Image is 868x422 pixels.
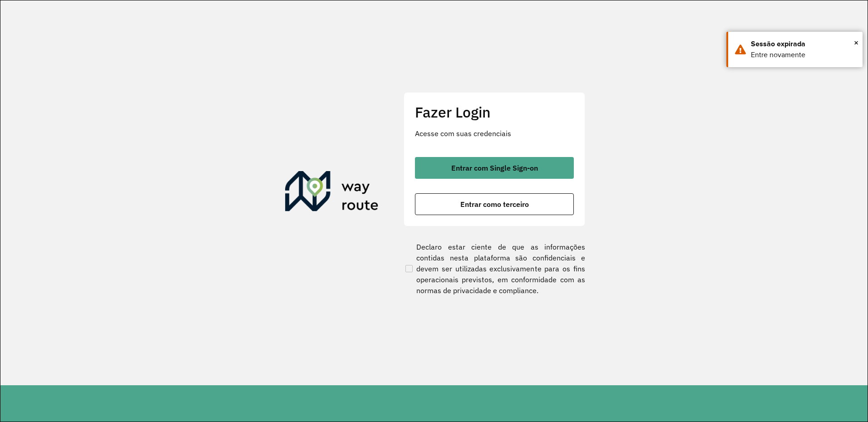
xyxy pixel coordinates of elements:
[404,241,585,296] label: Declaro estar ciente de que as informações contidas nesta plataforma são confidenciais e devem se...
[451,164,538,172] span: Entrar com Single Sign-on
[854,36,858,49] span: ×
[751,39,856,49] div: Sessão expirada
[285,171,379,215] img: Roteirizador AmbevTech
[751,49,856,60] div: Entre novamente
[415,193,574,215] button: button
[415,157,574,179] button: button
[460,201,529,208] span: Entrar como terceiro
[415,128,574,139] p: Acesse com suas credenciais
[854,36,858,49] button: Close
[415,103,574,121] h2: Fazer Login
